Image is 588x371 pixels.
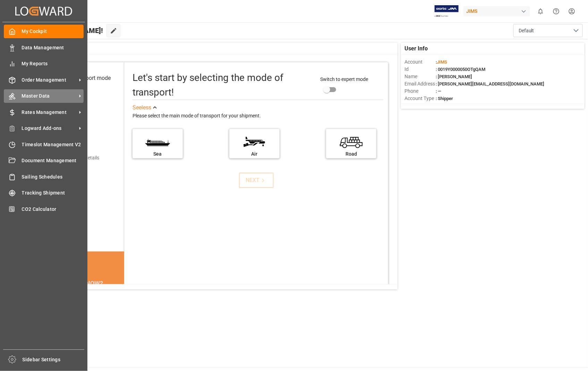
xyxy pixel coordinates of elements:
[22,109,77,116] span: Rates Management
[436,74,472,79] span: : [PERSON_NAME]
[22,157,84,164] span: Document Management
[435,5,459,17] img: Exertis%20JAM%20-%20Email%20Logo.jpg_1722504956.jpg
[436,67,485,72] span: : 0019Y0000050OTgQAM
[23,356,85,363] span: Sidebar Settings
[436,89,441,94] span: : —
[404,58,436,66] span: Account
[519,27,534,34] span: Default
[22,28,84,35] span: My Cockpit
[246,176,267,184] div: NEXT
[404,80,436,88] span: Email Address
[533,3,548,19] button: show 0 new notifications
[4,202,84,216] a: CO2 Calculator
[56,154,99,162] div: Add shipping details
[463,5,533,18] button: JIMS
[436,81,544,86] span: : [PERSON_NAME][EMAIL_ADDRESS][DOMAIN_NAME]
[320,76,368,82] span: Switch to expert mode
[22,173,84,181] span: Sailing Schedules
[4,41,84,54] a: Data Management
[133,104,151,112] div: See less
[133,112,384,120] div: Please select the main mode of transport for your shipment.
[4,154,84,167] a: Document Management
[404,95,436,102] span: Account Type
[136,150,179,158] div: Sea
[4,138,84,151] a: Timeslot Management V2
[4,57,84,71] a: My Reports
[239,173,274,188] button: NEXT
[404,44,428,53] span: User Info
[133,71,313,100] div: Let's start by selecting the mode of transport!
[463,6,530,16] div: JIMS
[330,150,373,158] div: Road
[548,3,564,19] button: Help Center
[22,189,84,197] span: Tracking Shipment
[513,24,583,37] button: open menu
[404,88,436,95] span: Phone
[436,96,453,101] span: : Shipper
[22,206,84,213] span: CO2 Calculator
[404,66,436,73] span: Id
[4,186,84,200] a: Tracking Shipment
[22,44,84,51] span: Data Management
[4,170,84,183] a: Sailing Schedules
[22,60,84,67] span: My Reports
[22,76,77,84] span: Order Management
[404,73,436,80] span: Name
[437,59,447,65] span: JIMS
[22,92,77,100] span: Master Data
[22,125,77,132] span: Logward Add-ons
[4,25,84,38] a: My Cockpit
[22,141,84,148] span: Timeslot Management V2
[436,59,447,65] span: :
[233,150,276,158] div: Air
